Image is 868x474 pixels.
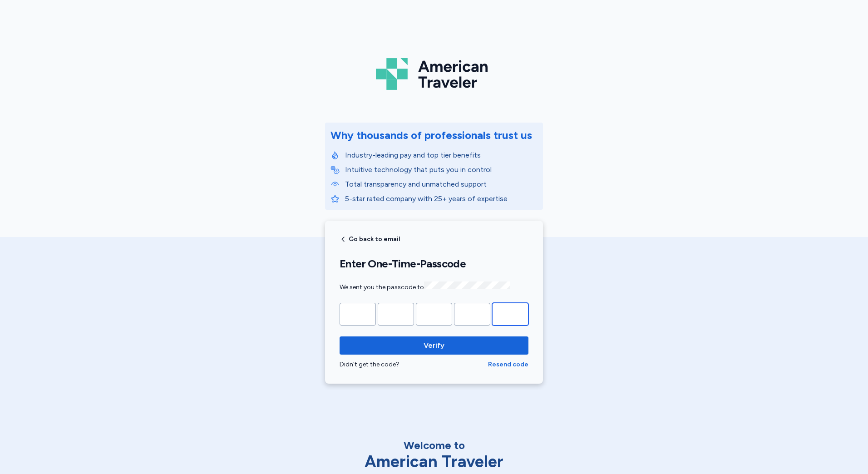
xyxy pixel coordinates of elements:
[340,283,510,291] span: We sent you the passcode to
[492,303,528,326] input: Please enter OTP character 5
[345,150,538,161] p: Industry-leading pay and top tier benefits
[349,236,400,242] span: Go back to email
[340,303,376,326] input: Please enter OTP character 1
[454,303,490,326] input: Please enter OTP character 4
[488,360,528,369] button: Resend code
[345,193,538,204] p: 5-star rated company with 25+ years of expertise
[340,257,528,271] h1: Enter One-Time-Passcode
[340,360,488,369] div: Didn't get the code?
[378,303,414,326] input: Please enter OTP character 2
[345,179,538,190] p: Total transparency and unmatched support
[339,453,529,471] div: American Traveler
[340,336,528,355] button: Verify
[416,303,452,326] input: Please enter OTP character 3
[424,340,444,351] span: Verify
[330,128,532,143] div: Why thousands of professionals trust us
[339,438,529,453] div: Welcome to
[345,164,538,175] p: Intuitive technology that puts you in control
[376,54,492,94] img: Logo
[340,236,400,243] button: Go back to email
